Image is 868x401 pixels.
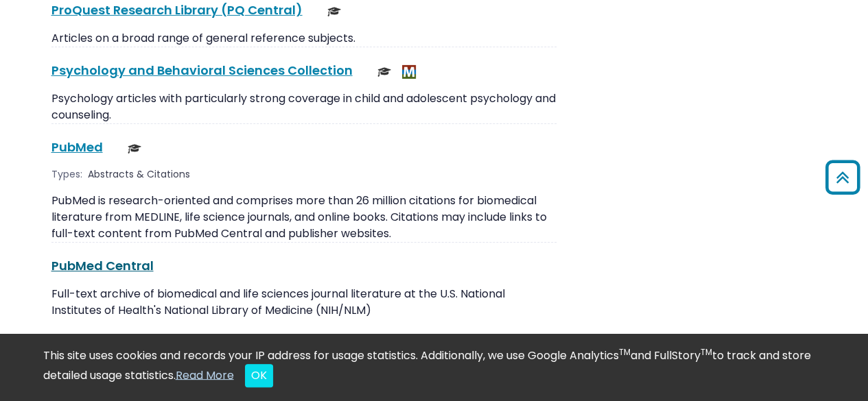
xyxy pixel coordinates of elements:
[327,5,341,19] img: Scholarly or Peer Reviewed
[619,346,631,358] sup: TM
[51,1,303,19] a: ProQuest Research Library (PQ Central)
[51,193,556,242] p: PubMed is research-oriented and comprises more than 26 million citations for biomedical literatur...
[377,65,391,79] img: Scholarly or Peer Reviewed
[51,90,556,123] p: Psychology articles with particularly strong coverage in child and adolescent psychology and coun...
[821,166,865,189] a: Back to Top
[51,138,103,156] a: PubMed
[701,346,712,358] sup: TM
[51,62,353,79] a: Psychology and Behavioral Sciences Collection
[88,167,193,182] div: Abstracts & Citations
[176,367,234,382] a: Read More
[43,348,825,387] div: This site uses cookies and records your IP address for usage statistics. Additionally, we use Goo...
[51,257,154,274] a: PubMed Central
[402,65,416,79] img: MeL (Michigan electronic Library)
[51,286,556,319] p: Full-text archive of biomedical and life sciences journal literature at the U.S. National Institu...
[245,364,273,387] button: Close
[128,142,141,156] img: Scholarly or Peer Reviewed
[51,167,82,182] span: Types:
[51,30,556,47] p: Articles on a broad range of general reference subjects.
